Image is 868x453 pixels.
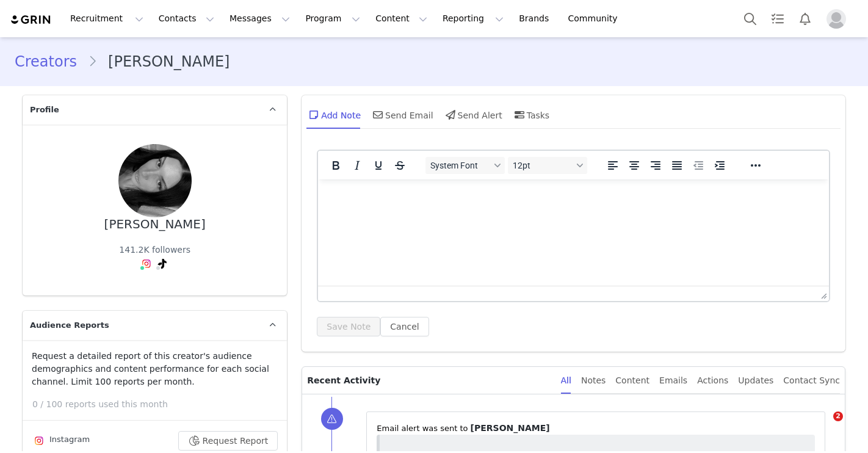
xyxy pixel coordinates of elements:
[307,367,551,394] p: Recent Activity
[10,14,52,26] img: grin logo
[783,367,840,394] div: Contact Sync
[151,5,222,32] button: Contacts
[32,398,287,411] p: 0 / 100 reports used this month
[30,104,59,116] span: Profile
[368,157,389,174] button: Underline
[389,157,410,174] button: Strikethrough
[512,5,560,32] a: Brands
[512,100,550,129] div: Tasks
[104,217,206,231] div: [PERSON_NAME]
[764,5,791,32] a: Tasks
[317,317,380,336] button: Save Note
[833,411,843,421] span: 2
[306,100,361,129] div: Add Note
[32,350,278,388] p: Request a detailed report of this creator's audience demographics and content performance for eac...
[737,5,764,32] button: Search
[624,157,645,174] button: Align center
[32,433,90,448] div: Instagram
[602,157,623,174] button: Align left
[615,367,649,394] div: Content
[667,157,687,174] button: Justify
[508,157,587,174] button: Font sizes
[435,5,511,32] button: Reporting
[738,367,773,394] div: Updates
[816,286,829,301] div: Press the Up and Down arrow keys to resize the editor.
[325,157,346,174] button: Bold
[688,157,709,174] button: Decrease indent
[347,157,367,174] button: Italic
[63,5,151,32] button: Recruitment
[30,319,109,332] span: Audience Reports
[380,317,429,336] button: Cancel
[808,411,837,441] iframe: Intercom live chat
[34,436,44,446] img: instagram.svg
[561,367,571,394] div: All
[697,367,728,394] div: Actions
[425,157,505,174] button: Fonts
[513,161,573,170] span: 12pt
[318,179,829,286] iframe: Rich Text Area
[659,367,687,394] div: Emails
[471,423,550,433] span: [PERSON_NAME]
[178,431,278,451] button: Request Report
[371,100,433,129] div: Send Email
[561,5,631,32] a: Community
[645,157,666,174] button: Align right
[119,244,190,256] div: 141.2K followers
[581,367,606,394] div: Notes
[142,259,151,269] img: instagram.svg
[222,5,297,32] button: Messages
[430,161,490,170] span: System Font
[745,157,766,174] button: Reveal or hide additional toolbar items
[792,5,819,32] button: Notifications
[443,100,502,129] div: Send Alert
[709,157,730,174] button: Increase indent
[819,9,858,29] button: Profile
[826,9,846,29] img: placeholder-profile.jpg
[377,422,815,435] p: ⁨Email⁩ alert was sent to ⁨ ⁩
[368,5,435,32] button: Content
[298,5,367,32] button: Program
[118,144,192,217] img: 933098c5-2df9-438d-a41e-a8616545158a.jpg
[15,51,88,73] a: Creators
